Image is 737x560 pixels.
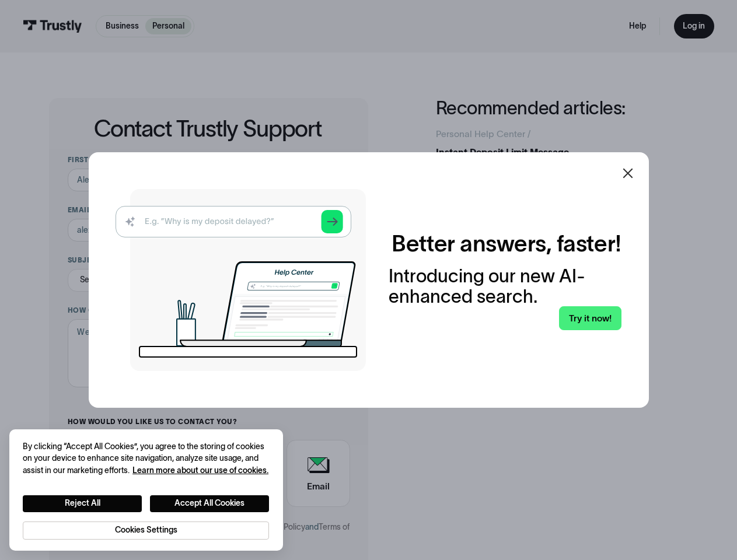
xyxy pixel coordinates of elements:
[392,230,621,257] h2: Better answers, faster!
[389,266,621,306] div: Introducing our new AI-enhanced search.
[23,521,269,540] button: Cookies Settings
[23,441,269,477] div: By clicking “Accept All Cookies”, you agree to the storing of cookies on your device to enhance s...
[559,306,621,330] a: Try it now!
[150,495,269,512] button: Accept All Cookies
[23,441,269,540] div: Privacy
[132,466,268,475] a: More information about your privacy, opens in a new tab
[23,495,142,512] button: Reject All
[9,429,283,551] div: Cookie banner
